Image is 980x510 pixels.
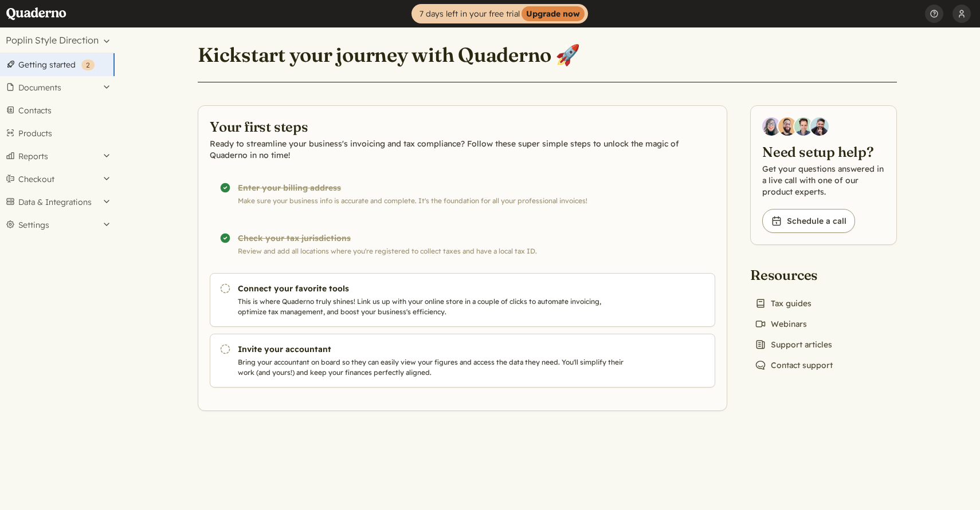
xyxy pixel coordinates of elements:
span: 2 [86,61,90,69]
a: Support articles [750,337,837,353]
h2: Need setup help? [762,143,885,161]
p: Ready to streamline your business's invoicing and tax compliance? Follow these super simple steps... [210,138,715,161]
p: This is where Quaderno truly shines! Link us up with your online store in a couple of clicks to a... [238,296,629,317]
h2: Your first steps [210,117,715,136]
a: Connect your favorite tools This is where Quaderno truly shines! Link us up with your online stor... [210,273,715,327]
img: Diana Carrasco, Account Executive at Quaderno [762,117,781,136]
p: Bring your accountant on board so they can easily view your figures and access the data they need... [238,357,629,378]
img: Ivo Oltmans, Business Developer at Quaderno [794,117,813,136]
a: Webinars [750,316,812,332]
strong: Upgrade now [522,6,585,21]
h1: Kickstart your journey with Quaderno 🚀 [198,42,580,68]
a: 7 days left in your free trialUpgrade now [411,4,588,23]
a: Tax guides [750,295,816,311]
h3: Connect your favorite tools [238,283,629,294]
a: Schedule a call [762,209,855,233]
img: Javier Rubio, DevRel at Quaderno [810,117,829,136]
a: Contact support [750,357,837,373]
h2: Resources [750,266,837,284]
img: Jairo Fumero, Account Executive at Quaderno [778,117,797,136]
a: Invite your accountant Bring your accountant on board so they can easily view your figures and ac... [210,334,715,388]
p: Get your questions answered in a live call with one of our product experts. [762,163,885,197]
h3: Invite your accountant [238,343,629,355]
